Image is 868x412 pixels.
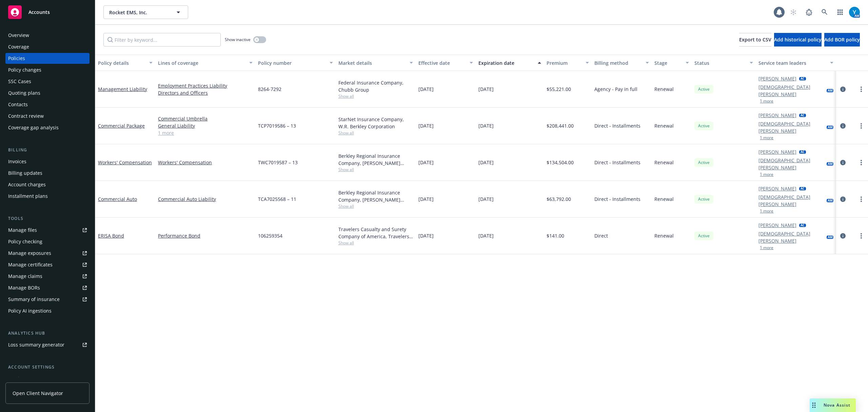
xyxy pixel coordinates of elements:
div: Summary of insurance [8,294,60,305]
div: Berkley Regional Insurance Company, [PERSON_NAME] Corporation [338,152,413,167]
span: Rocket EMS, Inc. [109,9,168,16]
span: Active [697,196,711,202]
span: $134,504.00 [547,159,574,166]
button: Rocket EMS, Inc. [103,5,188,19]
a: [DEMOGRAPHIC_DATA][PERSON_NAME] [758,230,824,244]
div: Contract review [8,111,44,121]
a: [PERSON_NAME] [758,148,796,155]
button: Nova Assist [810,398,856,412]
span: 106259354 [258,232,282,239]
span: [DATE] [478,159,494,166]
a: more [857,232,865,240]
span: $63,792.00 [547,195,571,203]
div: Loss summary generator [8,339,64,350]
a: [DEMOGRAPHIC_DATA][PERSON_NAME] [758,157,824,171]
button: Premium [544,55,592,71]
div: Federal Insurance Company, Chubb Group [338,79,413,93]
div: Expiration date [478,59,534,67]
button: 1 more [760,136,773,140]
span: TWC7019587 – 13 [258,159,298,166]
a: more [857,195,865,203]
a: [DEMOGRAPHIC_DATA][PERSON_NAME] [758,83,824,98]
a: more [857,122,865,130]
a: Loss summary generator [5,339,90,350]
a: Workers' Compensation [158,159,253,166]
span: Renewal [654,232,674,239]
span: [DATE] [478,195,494,203]
a: Performance Bond [158,232,253,239]
div: Billing updates [8,168,42,179]
div: Service team [8,373,37,384]
a: Policy AI ingestions [5,305,90,316]
div: Effective date [418,59,466,67]
button: Effective date [416,55,476,71]
span: [DATE] [478,86,494,93]
a: [PERSON_NAME] [758,185,796,192]
div: Market details [338,59,406,67]
div: Policies [8,53,25,64]
div: Contacts [8,99,28,110]
span: [DATE] [418,159,434,166]
div: Installment plans [8,191,48,202]
span: Active [697,160,711,166]
span: Show all [338,93,413,99]
button: Policy number [255,55,335,71]
a: Billing updates [5,168,90,179]
a: Switch app [833,5,847,19]
button: Add historical policy [774,33,822,46]
div: Policy AI ingestions [8,305,52,316]
div: Quoting plans [8,88,40,98]
div: Overview [8,30,29,41]
span: [DATE] [478,122,494,129]
div: Status [694,59,746,67]
a: Report a Bug [802,5,816,19]
button: 1 more [760,99,773,103]
div: Billing method [594,59,642,67]
a: circleInformation [839,232,847,240]
a: Coverage gap analysis [5,122,90,133]
span: [DATE] [478,232,494,239]
span: Active [697,233,711,239]
button: Expiration date [476,55,544,71]
span: [DATE] [418,86,434,93]
div: Policy number [258,59,325,67]
span: $141.00 [547,232,564,239]
a: [PERSON_NAME] [758,112,796,119]
a: circleInformation [839,85,847,93]
button: Add BOR policy [824,33,860,46]
a: Manage exposures [5,248,90,259]
a: SSC Cases [5,76,90,87]
div: Policy checking [8,236,42,247]
span: Renewal [654,195,674,203]
div: Manage exposures [8,248,51,259]
a: Employment Practices Liability [158,82,253,89]
div: Service team leaders [758,59,826,67]
div: Analytics hub [5,330,90,337]
span: Direct - Installments [594,122,640,129]
div: Drag to move [810,398,818,412]
a: Service team [5,373,90,384]
div: Policy details [98,59,145,67]
div: SSC Cases [8,76,31,87]
a: Manage certificates [5,259,90,270]
span: Active [697,86,711,92]
input: Filter by keyword... [103,33,221,46]
button: 1 more [760,172,773,176]
div: StarNet Insurance Company, W.R. Berkley Corporation [338,116,413,130]
a: Policy checking [5,236,90,247]
a: Start snowing [787,5,800,19]
div: Coverage gap analysis [8,122,59,133]
span: Show inactive [225,37,251,42]
div: Account charges [8,179,46,190]
a: Manage files [5,225,90,236]
a: Manage claims [5,271,90,282]
a: Accounts [5,3,90,22]
a: Account charges [5,179,90,190]
span: Accounts [28,10,50,15]
a: more [857,85,865,93]
a: [PERSON_NAME] [758,75,796,82]
a: Manage BORs [5,282,90,293]
span: Nova Assist [824,402,850,408]
a: [DEMOGRAPHIC_DATA][PERSON_NAME] [758,120,824,134]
